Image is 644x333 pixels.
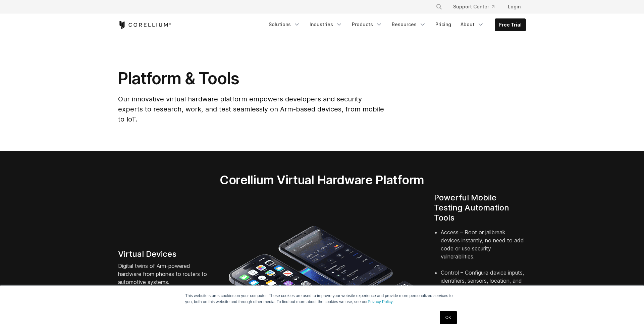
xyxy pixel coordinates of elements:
[265,18,526,31] div: Navigation Menu
[306,18,346,31] a: Industries
[118,68,385,89] h1: Platform & Tools
[433,1,445,13] button: Search
[118,262,210,286] p: Digital twins of Arm-powered hardware from phones to routers to automotive systems.
[368,299,393,304] a: Privacy Policy.
[348,18,386,31] a: Products
[428,1,526,13] div: Navigation Menu
[118,21,171,29] a: Corellium Home
[440,311,457,324] a: OK
[185,293,459,305] p: This website stores cookies on your computer. These cookies are used to improve your website expe...
[431,18,455,31] a: Pricing
[434,193,526,223] h4: Powerful Mobile Testing Automation Tools
[495,19,526,31] a: Free Trial
[118,95,384,123] span: Our innovative virtual hardware platform empowers developers and security experts to research, wo...
[441,228,526,269] li: Access – Root or jailbreak devices instantly, no need to add code or use security vulnerabilities.
[502,1,526,13] a: Login
[457,18,488,31] a: About
[118,249,210,259] h4: Virtual Devices
[441,269,526,301] li: Control – Configure device inputs, identifiers, sensors, location, and environment.
[448,1,500,13] a: Support Center
[265,18,304,31] a: Solutions
[388,18,430,31] a: Resources
[188,173,455,187] h2: Corellium Virtual Hardware Platform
